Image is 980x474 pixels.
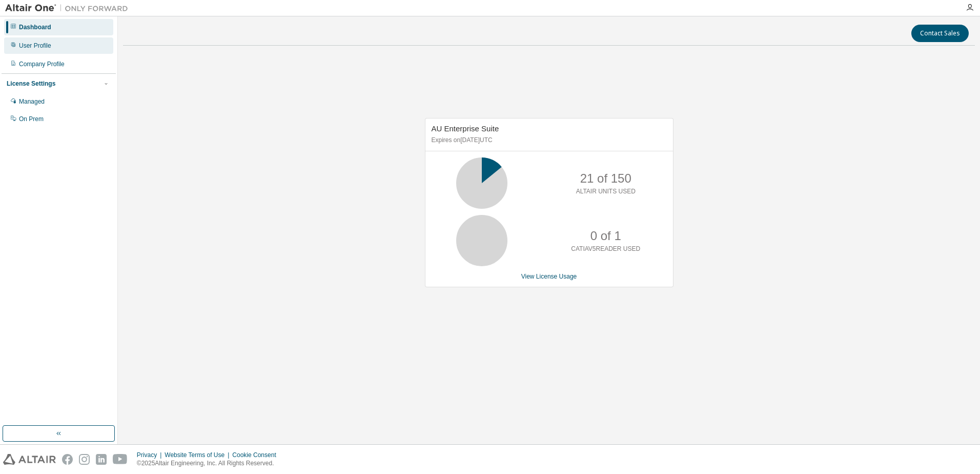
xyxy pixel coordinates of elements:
[590,227,621,245] p: 0 of 1
[113,454,128,465] img: youtube.svg
[576,187,636,196] p: ALTAIR UNITS USED
[19,42,51,50] div: User Profile
[432,124,499,133] span: AU Enterprise Suite
[19,60,65,68] div: Company Profile
[232,451,282,459] div: Cookie Consent
[79,454,90,465] img: instagram.svg
[580,170,631,187] p: 21 of 150
[5,3,133,13] img: Altair One
[521,273,577,280] a: View License Usage
[137,451,165,459] div: Privacy
[7,80,55,88] div: License Settings
[571,245,640,253] p: CATIAV5READER USED
[137,459,282,468] p: © 2025 Altair Engineering, Inc. All Rights Reserved.
[911,25,969,42] button: Contact Sales
[432,136,664,145] p: Expires on [DATE] UTC
[19,115,44,123] div: On Prem
[62,454,73,465] img: facebook.svg
[96,454,107,465] img: linkedin.svg
[165,451,232,459] div: Website Terms of Use
[19,97,45,106] div: Managed
[19,23,51,31] div: Dashboard
[3,454,56,465] img: altair_logo.svg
